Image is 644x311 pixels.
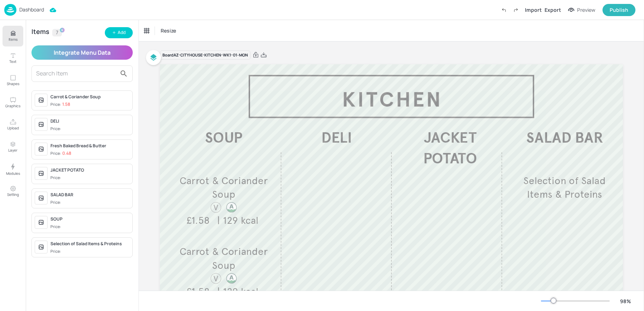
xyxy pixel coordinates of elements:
p: Graphics [5,103,20,108]
div: Price: [50,224,62,230]
span: Resize [159,27,177,34]
div: Board AZ-CITYHOUSE-KITCHEN-WK1-01-MON [160,50,250,60]
button: Shapes [3,70,23,91]
label: Undo (Ctrl + Z) [498,4,510,16]
div: Add [118,29,126,36]
input: Search Item [36,68,117,79]
span: | 129 kcal [217,214,258,226]
button: Layer [3,137,23,157]
p: 7 [56,30,58,35]
div: Publish [610,6,628,14]
button: Items [3,26,23,46]
p: Shapes [7,81,19,86]
div: Price: [50,248,62,255]
div: JACKET POTATO [50,167,130,173]
button: Setting [3,181,23,202]
button: Publish [602,4,635,16]
div: SALAD BAR [50,192,130,198]
div: Price: [50,150,71,157]
p: 0.48 [62,151,71,156]
span: Selection of Salad Items & Proteins [523,174,605,201]
p: 1.58 [62,102,70,107]
div: Items [31,29,49,36]
p: Dashboard [19,7,44,12]
p: Modules [6,171,20,176]
p: Layer [8,148,18,153]
span: £1.58 [186,285,210,297]
div: Export [545,6,561,14]
button: Add [105,27,133,38]
button: Upload [3,114,23,135]
div: Selection of Salad Items & Proteins [50,241,130,247]
div: Preview [577,6,595,14]
p: Text [9,59,16,64]
p: Items [9,37,18,42]
button: Text [3,48,23,69]
div: Fresh Baked Bread & Butter [50,143,130,149]
span: SALAD BAR [526,129,603,147]
span: DELI [321,129,352,147]
p: Upload [7,125,19,130]
span: £1.58 [186,214,210,226]
div: SOUP [50,216,130,222]
span: JACKET POTATO [423,129,477,168]
div: Price: [50,175,62,181]
button: Integrate Menu Data [31,45,133,60]
span: | 129 kcal [217,285,258,297]
button: Graphics [3,92,23,113]
div: DELI [50,118,130,124]
p: Setting [7,192,19,197]
div: Price: [50,102,70,108]
div: Import [525,6,542,14]
span: Carrot & Coriander Soup [180,246,268,272]
button: search [117,66,131,81]
label: Redo (Ctrl + Y) [510,4,522,16]
button: Modules [3,159,23,179]
img: logo-86c26b7e.jpg [4,4,16,16]
span: SOUP [205,129,243,147]
span: Carrot & Coriander Soup [180,174,268,201]
button: Preview [564,5,600,15]
div: Price: [50,126,62,132]
div: Carrot & Coriander Soup [50,94,130,100]
div: 98 % [617,297,634,305]
div: Price: [50,199,62,206]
